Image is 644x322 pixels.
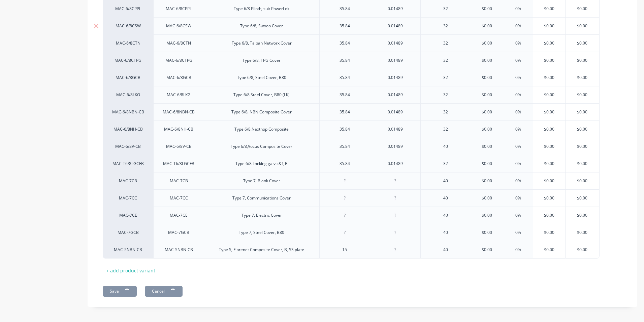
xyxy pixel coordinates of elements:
[109,40,147,46] div: MAC-6/8CTN
[470,104,504,120] div: $0.00
[566,121,599,138] div: $0.00
[103,34,600,52] div: MAC-6/8CTNMAC-6/8CTNType 6/8, Taipan Networx Cover35.840.0148932$0.000%$0.00$0.00
[532,155,566,172] div: $0.00
[378,108,412,116] div: 0.01489
[470,69,504,86] div: $0.00
[429,245,462,254] div: 40
[566,69,599,86] div: $0.00
[109,143,147,150] div: MAC-6/8V-CB
[328,39,361,48] div: 35.84
[429,228,462,237] div: 40
[429,194,462,203] div: 40
[103,138,600,155] div: MAC-6/8V-CBMAC-6/8V-CBType 6/8,Vocus Composite Cover35.840.0148940$0.000%$0.00$0.00
[328,159,361,168] div: 35.84
[109,195,147,201] div: MAC-7CC
[228,90,295,99] div: Type 6/8 Steel Cover, B80 (LK)
[501,172,535,189] div: 0%
[328,90,361,99] div: 35.84
[532,104,566,120] div: $0.00
[532,35,566,52] div: $0.00
[501,18,535,34] div: 0%
[532,121,566,138] div: $0.00
[532,18,566,34] div: $0.00
[566,0,599,17] div: $0.00
[161,90,196,99] div: MAC-6/8LKG
[378,73,412,82] div: 0.01489
[109,126,147,132] div: MAC-6/8NH-CB
[378,90,412,99] div: 0.01489
[103,207,600,224] div: MAC-7CEMAC-7CEType 7, Electric Cover40$0.000%$0.00$0.00
[228,4,295,13] div: Type 6/8 Plinth, suit PowerLok
[160,4,197,13] div: MAC-6/8CPPL
[429,90,462,99] div: 32
[378,159,412,168] div: 0.01489
[429,211,462,220] div: 40
[109,6,147,12] div: MAC-6/8CPPL
[238,177,286,185] div: Type 7, Blank Cover
[429,108,462,116] div: 32
[501,69,535,86] div: 0%
[235,22,288,30] div: Type 6/8, Swoop Cover
[162,211,196,220] div: MAC-7CE
[470,241,504,258] div: $0.00
[103,103,600,120] div: MAC-6/8NBN-CBMAC-6/8NBN-CBType 6/8, NBN Composite Cover35.840.0148932$0.000%$0.00$0.00
[103,86,600,103] div: MAC-6/8LKGMAC-6/8LKGType 6/8 Steel Cover, B80 (LK)35.840.0148932$0.000%$0.00$0.00
[103,52,600,69] div: MAC-6/8CTPGMAC-6/8CTPGType 6/8, TPG Cover35.840.0148932$0.000%$0.00$0.00
[109,23,147,29] div: MAC-6/8CSW
[378,56,412,65] div: 0.01489
[470,172,504,189] div: $0.00
[328,108,361,116] div: 35.84
[566,104,599,120] div: $0.00
[109,230,147,236] div: MAC-7GCB
[103,120,600,138] div: MAC-6/8NH-CBMAC-6/8NH-CBType 6/8,Nexthop Composite35.840.0148932$0.000%$0.00$0.00
[236,211,287,220] div: Type 7, Electric Cover
[566,241,599,258] div: $0.00
[103,265,159,276] div: + add product variant
[429,56,462,65] div: 32
[378,125,412,134] div: 0.01489
[161,73,197,82] div: MAC-6/8GCB
[501,35,535,52] div: 0%
[566,224,599,241] div: $0.00
[470,35,504,52] div: $0.00
[328,245,361,254] div: 15
[328,125,361,134] div: 35.84
[109,178,147,184] div: MAC-7CB
[501,190,535,207] div: 0%
[378,39,412,48] div: 0.01489
[429,177,462,185] div: 40
[145,286,183,297] button: Cancel
[157,108,200,116] div: MAC-6/8NBN-CB
[429,73,462,82] div: 32
[501,86,535,103] div: 0%
[470,190,504,207] div: $0.00
[109,92,147,98] div: MAC-6/8LKG
[566,190,599,207] div: $0.00
[158,159,200,168] div: MAC-T6/8LGCFB
[470,52,504,69] div: $0.00
[230,159,293,168] div: Type 6/8 Locking galv c&f, B
[501,241,535,258] div: 0%
[532,207,566,224] div: $0.00
[470,138,504,155] div: $0.00
[566,172,599,189] div: $0.00
[226,108,297,116] div: Type 6/8, NBN Composite Cover
[161,22,197,30] div: MAC-6/8CSW
[566,35,599,52] div: $0.00
[103,69,600,86] div: MAC-6/8GCBMAC-6/8GCBType 6/8, Steel Cover, B8035.840.0148932$0.000%$0.00$0.00
[532,0,566,17] div: $0.00
[566,86,599,103] div: $0.00
[532,69,566,86] div: $0.00
[429,4,462,13] div: 32
[161,39,196,48] div: MAC-6/8CTN
[328,56,361,65] div: 35.84
[566,207,599,224] div: $0.00
[103,224,600,241] div: MAC-7GCBMAC-7GCBType 7, Steel Cover, B8040$0.000%$0.00$0.00
[159,245,198,254] div: MAC-5NBN-CB
[162,228,196,237] div: MAC-7GCB
[532,241,566,258] div: $0.00
[378,22,412,30] div: 0.01489
[378,142,412,151] div: 0.01489
[328,22,361,30] div: 35.84
[532,52,566,69] div: $0.00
